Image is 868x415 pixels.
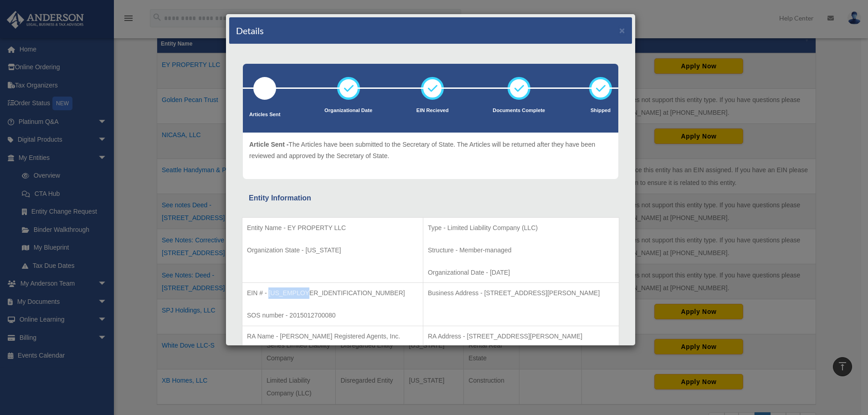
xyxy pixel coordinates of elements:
p: EIN # - [US_EMPLOYER_IDENTIFICATION_NUMBER] [247,287,418,299]
p: Organizational Date [324,106,372,115]
p: Type - Limited Liability Company (LLC) [428,222,614,234]
p: Structure - Member-managed [428,245,614,256]
p: RA Name - [PERSON_NAME] Registered Agents, Inc. [247,331,418,342]
p: Organization State - [US_STATE] [247,245,418,256]
p: Organizational Date - [DATE] [428,267,614,278]
p: Shipped [589,106,612,115]
h4: Details [236,24,264,37]
p: The Articles have been submitted to the Secretary of State. The Articles will be returned after t... [249,139,612,161]
div: Entity Information [249,192,612,205]
p: Articles Sent [249,110,280,119]
p: RA Address - [STREET_ADDRESS][PERSON_NAME] [428,331,614,342]
p: Documents Complete [493,106,545,115]
p: Business Address - [STREET_ADDRESS][PERSON_NAME] [428,287,614,299]
button: × [619,26,625,35]
p: SOS number - 2015012700080 [247,310,418,321]
span: Article Sent - [249,141,288,148]
p: EIN Recieved [416,106,449,115]
p: Entity Name - EY PROPERTY LLC [247,222,418,234]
